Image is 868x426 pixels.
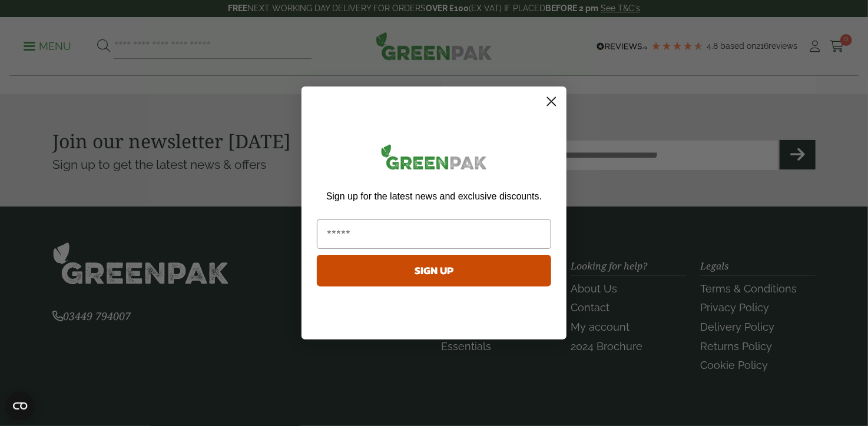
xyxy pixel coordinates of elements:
button: SIGN UP [317,255,551,287]
img: greenpak_logo [317,139,551,179]
button: Close dialog [541,91,562,112]
button: Open CMP widget [6,392,34,420]
input: Email [317,219,551,249]
span: Sign up for the latest news and exclusive discounts. [326,191,542,201]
